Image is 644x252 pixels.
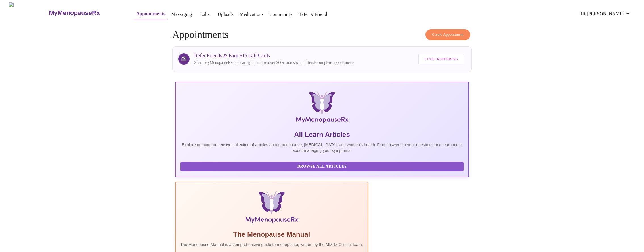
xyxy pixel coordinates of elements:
button: Community [267,9,295,20]
p: The Menopause Manual is a comprehensive guide to menopause, written by the MMRx Clinical team. [180,242,363,247]
p: Share MyMenopauseRx and earn gift cards to over 200+ stores when friends complete appointments [194,60,354,66]
button: Medications [237,9,266,20]
span: Start Referring [425,56,458,62]
span: Browse All Articles [186,163,458,170]
button: Labs [196,9,214,20]
a: Start Referring [417,51,466,67]
img: MyMenopauseRx Logo [225,91,420,125]
h5: The Menopause Manual [180,230,363,239]
a: Browse All Articles [180,164,465,169]
button: Appointments [134,8,167,20]
button: Browse All Articles [180,162,464,172]
button: Refer a Friend [296,9,330,20]
a: Community [270,10,293,18]
img: MyMenopauseRx Logo [9,2,48,24]
h3: MyMenopauseRx [49,9,100,17]
button: Create Appointment [425,29,470,40]
button: Start Referring [418,54,464,64]
span: Create Appointment [432,31,464,38]
p: Explore our comprehensive collection of articles about menopause, [MEDICAL_DATA], and women's hea... [180,142,464,153]
h4: Appointments [172,29,472,41]
a: Refer a Friend [298,10,327,18]
h5: All Learn Articles [180,130,464,139]
a: Uploads [218,10,234,18]
h3: Refer Friends & Earn $15 Gift Cards [194,53,354,59]
button: Uploads [215,9,236,20]
a: Appointments [136,10,165,18]
a: Medications [240,10,263,18]
img: Menopause Manual [209,191,334,225]
button: Hi [PERSON_NAME] [578,8,633,20]
button: Messaging [169,9,194,20]
a: Messaging [171,10,192,18]
a: MyMenopauseRx [48,3,123,23]
a: Labs [200,10,209,18]
span: Hi [PERSON_NAME] [581,10,631,18]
